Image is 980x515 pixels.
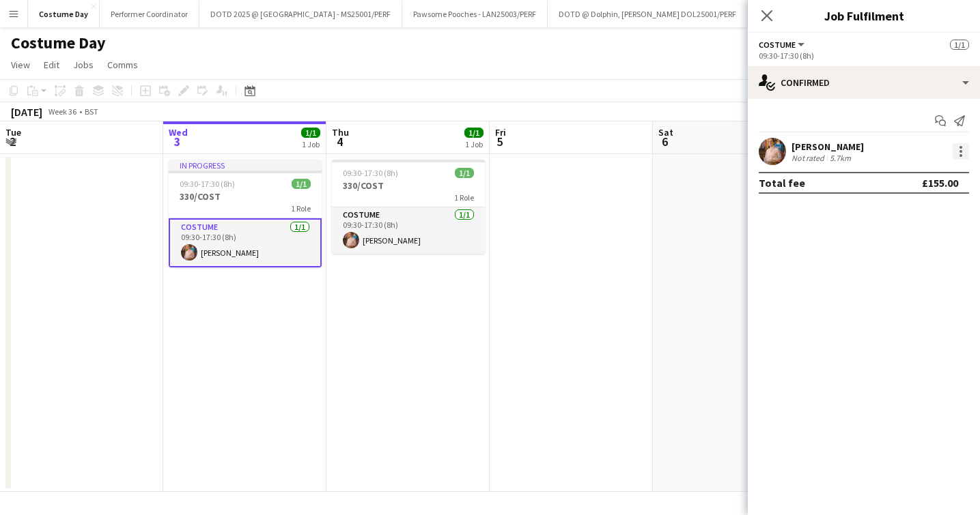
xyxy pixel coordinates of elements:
[44,59,59,71] span: Edit
[658,126,673,138] span: Sat
[291,203,311,214] span: 1 Role
[827,153,854,163] div: 5.7km
[169,126,188,138] span: Wed
[199,1,402,27] button: DOTD 2025 @ [GEOGRAPHIC_DATA] - MS25001/PERF
[465,139,483,149] div: 1 Job
[169,218,322,267] app-card-role: Costume1/109:30-17:30 (8h)[PERSON_NAME]
[169,160,322,171] div: In progress
[68,56,99,74] a: Jobs
[759,50,969,61] div: 09:30-17:30 (8h)
[100,1,199,27] button: Performer Coordinator
[3,134,21,149] span: 2
[45,106,79,117] span: Week 36
[454,192,474,203] span: 1 Role
[85,106,98,117] div: BST
[495,126,506,138] span: Fri
[759,176,805,190] div: Total fee
[493,134,506,149] span: 5
[759,40,796,50] span: Costume
[950,40,969,50] span: 1/1
[748,66,980,99] div: Confirmed
[792,141,864,153] div: [PERSON_NAME]
[332,207,485,254] app-card-role: Costume1/109:30-17:30 (8h)[PERSON_NAME]
[748,7,980,25] h3: Job Fulfilment
[301,128,320,138] span: 1/1
[38,56,65,74] a: Edit
[455,168,474,178] span: 1/1
[11,59,30,71] span: View
[167,134,188,149] span: 3
[11,105,42,119] div: [DATE]
[332,160,485,254] app-job-card: 09:30-17:30 (8h)1/1330/COST1 RoleCostume1/109:30-17:30 (8h)[PERSON_NAME]
[102,56,143,74] a: Comms
[792,153,827,163] div: Not rated
[107,59,138,71] span: Comms
[332,179,485,192] h3: 330/COST
[332,126,349,138] span: Thu
[402,1,548,27] button: Pawsome Pooches - LAN25003/PERF
[180,179,235,189] span: 09:30-17:30 (8h)
[922,176,958,190] div: £155.00
[330,134,349,149] span: 4
[11,33,106,53] h1: Costume Day
[169,160,322,267] app-job-card: In progress09:30-17:30 (8h)1/1330/COST1 RoleCostume1/109:30-17:30 (8h)[PERSON_NAME]
[302,139,320,149] div: 1 Job
[73,59,94,71] span: Jobs
[464,128,484,138] span: 1/1
[292,179,311,189] span: 1/1
[548,1,748,27] button: DOTD @ Dolphin, [PERSON_NAME] DOL25001/PERF
[28,1,100,27] button: Costume Day
[5,56,36,74] a: View
[656,134,673,149] span: 6
[759,40,807,50] button: Costume
[343,168,398,178] span: 09:30-17:30 (8h)
[5,126,21,138] span: Tue
[169,190,322,203] h3: 330/COST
